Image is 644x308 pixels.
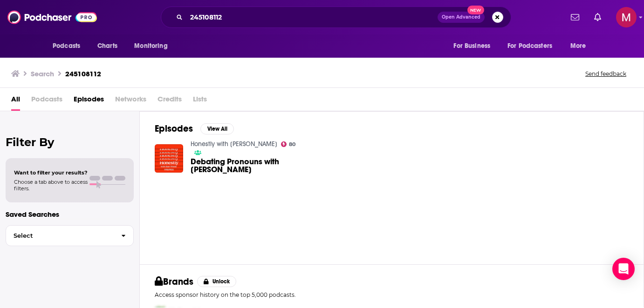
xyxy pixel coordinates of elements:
[14,179,88,192] span: Choose a tab above to access filters.
[564,37,598,55] button: open menu
[161,7,511,28] div: Search podcasts, credits, & more...
[31,92,62,111] span: Podcasts
[507,40,552,53] span: For Podcasters
[612,258,635,280] div: Open Intercom Messenger
[155,276,193,288] h2: Brands
[501,37,566,55] button: open menu
[6,225,134,246] button: Select
[193,92,207,111] span: Lists
[14,169,88,176] span: Want to filter your results?
[31,69,54,78] h3: Search
[191,158,305,174] span: Debating Pronouns with [PERSON_NAME]
[6,233,114,239] span: Select
[191,158,305,174] a: Debating Pronouns with John McWhorter
[7,8,97,26] img: Podchaser - Follow, Share and Rate Podcasts
[567,9,583,25] a: Show notifications dropdown
[53,40,80,53] span: Podcasts
[11,92,20,111] a: All
[128,37,179,55] button: open menu
[6,210,134,219] p: Saved Searches
[158,92,182,111] span: Credits
[453,40,490,53] span: For Business
[91,37,123,55] a: Charts
[191,140,277,148] a: Honestly with Bari Weiss
[155,123,234,134] a: EpisodesView All
[616,7,637,27] span: Logged in as mgatti
[467,6,484,14] span: New
[155,123,193,134] h2: Episodes
[442,15,480,20] span: Open Advanced
[570,40,586,53] span: More
[590,9,605,25] a: Show notifications dropdown
[74,92,104,111] a: Episodes
[616,7,637,27] img: User Profile
[155,144,183,173] img: Debating Pronouns with John McWhorter
[447,37,502,55] button: open menu
[197,276,237,287] button: Unlock
[582,70,629,78] button: Send feedback
[46,37,92,55] button: open menu
[200,123,234,134] button: View All
[186,10,438,25] input: Search podcasts, credits, & more...
[97,40,117,53] span: Charts
[438,12,485,23] button: Open AdvancedNew
[155,291,629,298] p: Access sponsor history on the top 5,000 podcasts.
[134,40,167,53] span: Monitoring
[289,142,295,147] span: 80
[65,69,101,78] h3: 245108112
[616,7,637,27] button: Show profile menu
[281,141,296,147] a: 80
[6,135,134,149] h2: Filter By
[115,92,146,111] span: Networks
